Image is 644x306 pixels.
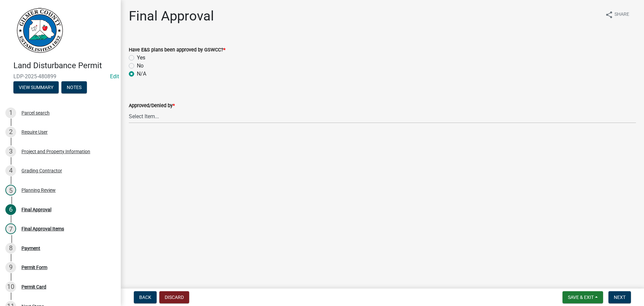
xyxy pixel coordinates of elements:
[21,226,64,231] div: Final Approval Items
[608,291,631,303] button: Next
[600,8,635,21] button: shareShare
[568,295,594,300] span: Save & Exit
[5,204,16,215] div: 6
[5,185,16,195] div: 5
[21,285,46,289] div: Permit Card
[13,61,115,71] h4: Land Disturbance Permit
[137,70,146,78] label: N/A
[21,207,51,212] div: Final Approval
[159,291,189,303] button: Discard
[129,48,225,52] label: Have E&S plans been approved by GSWCC?
[21,168,62,173] div: Grading Contractor
[21,130,48,134] div: Require User
[21,188,56,192] div: Planning Review
[5,262,16,273] div: 9
[110,73,119,80] wm-modal-confirm: Edit Application Number
[134,291,157,303] button: Back
[5,281,16,292] div: 10
[129,103,175,108] label: Approved/Denied by
[5,243,16,254] div: 8
[21,111,50,115] div: Parcel search
[614,11,629,19] span: Share
[13,7,64,54] img: Gilmer County, Georgia
[129,8,214,24] h1: Final Approval
[139,295,151,300] span: Back
[614,295,626,300] span: Next
[5,146,16,157] div: 3
[137,54,145,62] label: Yes
[110,73,119,80] a: Edit
[5,165,16,176] div: 4
[5,223,16,234] div: 7
[21,149,90,154] div: Project and Property Information
[137,62,144,70] label: No
[562,291,603,303] button: Save & Exit
[13,81,59,93] button: View Summary
[61,85,87,90] wm-modal-confirm: Notes
[13,85,59,90] wm-modal-confirm: Summary
[61,81,87,93] button: Notes
[5,107,16,118] div: 1
[605,11,613,19] i: share
[13,73,107,80] span: LDP-2025-480899
[21,265,47,270] div: Permit Form
[21,246,40,251] div: Payment
[5,127,16,137] div: 2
